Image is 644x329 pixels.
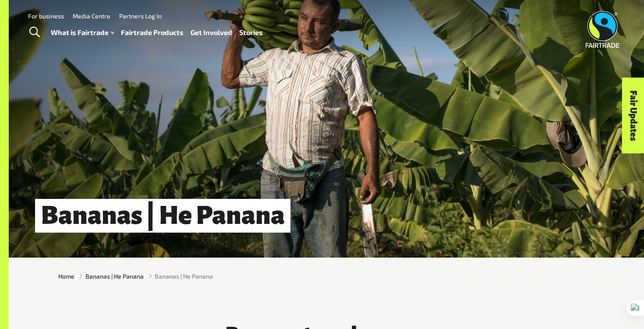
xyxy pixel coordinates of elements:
a: What is Fairtrade [51,26,114,39]
img: Fairtrade Australia New Zealand logo [586,11,619,48]
a: Media Centre [73,12,110,20]
a: Toggle Search [24,21,45,43]
h1: Bananas | He Panana [35,199,290,233]
a: Home [58,272,74,281]
a: Fairtrade Products [121,26,184,39]
a: For business [28,12,64,20]
a: Get Involved [191,26,232,39]
a: Partners Log In [119,12,162,20]
a: Stories [239,26,263,39]
a: Bananas | He Panana [85,272,144,281]
span: Bananas | He Panana [155,272,213,281]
